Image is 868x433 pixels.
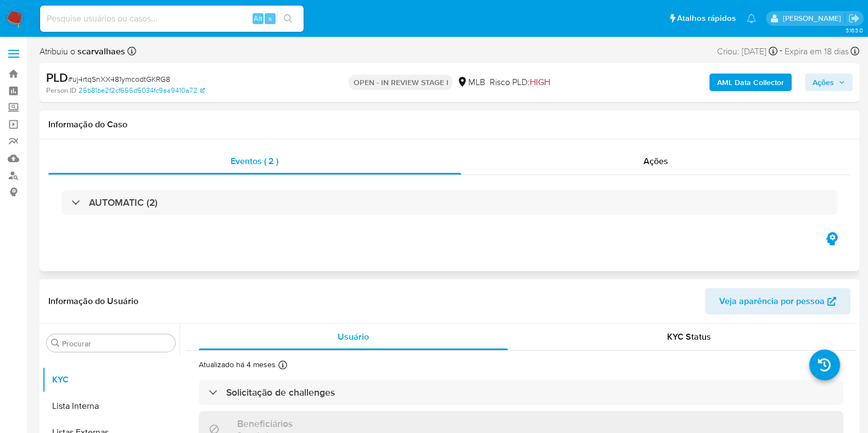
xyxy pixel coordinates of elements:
[68,74,170,85] span: # uj4rtqSnXX481ymcodtGKRG8
[848,13,860,24] a: Sair
[226,386,335,398] h3: Solicitação de challenges
[237,418,293,430] h3: Beneficiários
[667,330,711,343] span: KYC Status
[199,380,843,405] div: Solicitação de challenges
[705,288,850,314] button: Veja aparência por pessoa
[48,296,138,307] h1: Informação do Usuário
[40,12,304,26] input: Pesquise usuários ou casos...
[75,45,125,58] b: scarvalhaes
[338,330,369,343] span: Usuário
[717,44,777,59] div: Criou: [DATE]
[782,13,844,24] p: jhonata.costa@mercadolivre.com
[529,76,550,88] span: HIGH
[489,76,550,88] span: Risco PLD:
[61,190,837,215] div: AUTOMATIC (2)
[42,367,180,393] button: KYC
[48,119,850,130] h1: Informação do Caso
[780,44,782,59] span: -
[785,46,849,58] span: Expira em 18 dias
[254,13,262,24] span: Alt
[46,69,68,86] b: PLD
[277,11,299,26] button: search-icon
[199,359,276,370] p: Atualizado há 4 meses
[268,13,272,24] span: s
[89,196,158,209] h3: AUTOMATIC (2)
[42,393,180,419] button: Lista Interna
[643,155,668,167] span: Ações
[40,46,125,58] span: Atribuiu o
[747,14,756,23] a: Notificações
[457,76,485,88] div: MLB
[717,74,784,91] b: AML Data Collector
[709,74,792,91] button: AML Data Collector
[231,155,278,167] span: Eventos ( 2 )
[349,75,452,90] p: OPEN - IN REVIEW STAGE I
[46,86,76,95] b: Person ID
[62,339,171,348] input: Procurar
[719,288,825,314] span: Veja aparência por pessoa
[677,13,736,24] span: Atalhos rápidos
[51,339,60,347] button: Procurar
[813,74,834,91] span: Ações
[79,86,205,95] a: 25b81be2f2cf656d5034fc9aa9410a72
[805,74,853,91] button: Ações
